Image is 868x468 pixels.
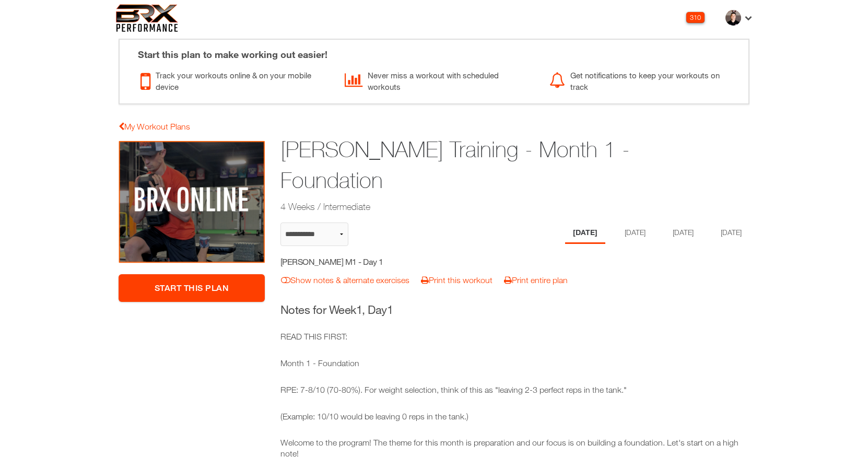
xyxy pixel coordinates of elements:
img: thumb.jpg [725,10,741,26]
p: Welcome to the program! The theme for this month is preparation and our focus is on building a fo... [280,437,750,459]
h5: [PERSON_NAME] M1 - Day 1 [280,256,467,267]
p: RPE: 7-8/10 (70-80%). For weight selection, think of this as "leaving 2-3 perfect reps in the tank." [280,384,750,395]
a: Print this workout [421,275,492,285]
div: Start this plan to make working out easier! [127,40,741,62]
li: Day 1 [565,223,605,244]
span: 1 [356,303,362,317]
li: Day 2 [617,223,653,244]
span: 1 [387,303,393,317]
img: 6f7da32581c89ca25d665dc3aae533e4f14fe3ef_original.svg [116,4,178,32]
div: Never miss a workout with scheduled workouts [345,67,533,93]
div: Track your workouts online & on your mobile device [140,67,329,93]
div: Get notifications to keep your workouts on track [549,67,738,93]
li: Day 4 [713,223,749,244]
h3: Notes for Week , Day [280,302,750,318]
img: Carson White Training - Month 1 - Foundation [119,141,265,264]
p: Month 1 - Foundation [280,358,750,369]
p: READ THIS FIRST: [280,331,750,342]
a: Print entire plan [504,275,568,285]
li: Day 3 [665,223,701,244]
p: (Example: 10/10 would be leaving 0 reps in the tank.) [280,411,750,422]
div: 310 [686,12,705,23]
h1: [PERSON_NAME] Training - Month 1 - Foundation [280,134,669,196]
a: Show notes & alternate exercises [281,275,409,285]
h2: 4 Weeks / Intermediate [280,200,669,213]
a: Start This Plan [119,274,265,302]
a: My Workout Plans [119,122,190,131]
